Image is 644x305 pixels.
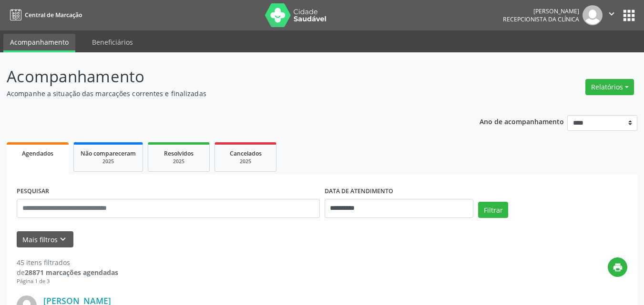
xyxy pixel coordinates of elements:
[85,34,140,50] a: Beneficiários
[17,231,73,248] button: Mais filtroskeyboard_arrow_down
[58,234,68,245] i: keyboard_arrow_down
[17,257,118,267] div: 45 itens filtrados
[7,7,82,23] a: Central de Marcação
[478,202,508,218] button: Filtrar
[7,89,448,98] p: Acompanhe a situação das marcações correntes e finalizadas
[164,149,194,157] span: Resolvidos
[585,79,634,95] button: Relatórios
[325,184,393,199] label: DATA DE ATENDIMENTO
[81,149,136,157] span: Não compareceram
[222,158,269,165] div: 2025
[621,7,637,24] button: apps
[613,262,623,273] i: print
[606,9,617,19] i: 
[603,5,621,25] button: 
[17,184,49,199] label: PESQUISAR
[17,267,118,277] div: de
[17,277,118,285] div: Página 1 de 3
[503,7,579,15] div: [PERSON_NAME]
[230,149,262,157] span: Cancelados
[155,158,203,165] div: 2025
[608,257,627,277] button: print
[480,115,564,127] p: Ano de acompanhamento
[503,15,579,23] span: Recepcionista da clínica
[81,158,136,165] div: 2025
[25,11,82,19] span: Central de Marcação
[3,34,75,52] a: Acompanhamento
[25,268,118,277] strong: 28871 marcações agendadas
[7,65,448,89] p: Acompanhamento
[22,149,53,157] span: Agendados
[583,5,603,25] img: img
